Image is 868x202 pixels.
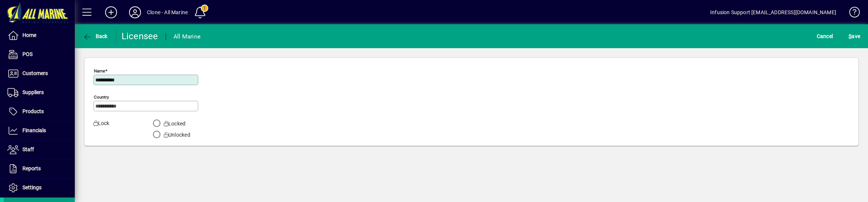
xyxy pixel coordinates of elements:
[123,6,147,19] button: Profile
[122,30,158,42] div: Licensee
[4,121,75,140] a: Financials
[22,51,33,57] span: POS
[844,1,859,26] a: Knowledge Base
[83,33,108,39] span: Back
[88,119,136,139] label: Lock
[22,165,41,171] span: Reports
[4,64,75,83] a: Customers
[94,94,109,100] mat-label: Country
[147,6,188,18] div: Clone - All Marine
[22,32,36,38] span: Home
[162,131,190,139] label: Unlocked
[81,29,110,43] button: Back
[22,89,44,95] span: Suppliers
[22,127,46,133] span: Financials
[4,83,75,102] a: Suppliers
[99,6,123,19] button: Add
[4,26,75,45] a: Home
[94,68,105,74] mat-label: Name
[4,102,75,121] a: Products
[22,108,44,114] span: Products
[162,120,186,127] label: Locked
[710,6,836,18] div: Infusion Support [EMAIL_ADDRESS][DOMAIN_NAME]
[849,30,860,42] span: ave
[75,29,116,43] app-page-header-button: Back
[4,45,75,64] a: POS
[174,31,201,43] div: All Marine
[847,29,862,43] button: Save
[4,159,75,178] a: Reports
[22,70,48,76] span: Customers
[4,178,75,197] a: Settings
[22,146,34,152] span: Staff
[817,30,833,42] span: Cancel
[4,140,75,159] a: Staff
[22,184,42,190] span: Settings
[849,33,852,39] span: S
[815,29,835,43] button: Cancel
